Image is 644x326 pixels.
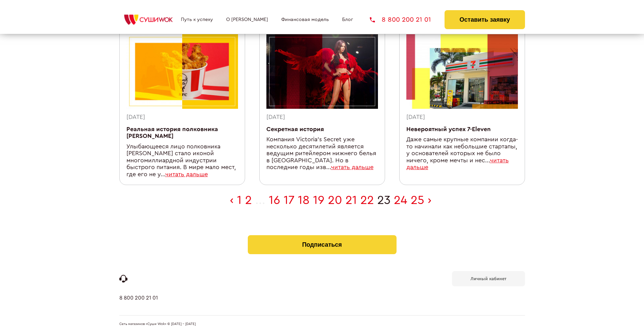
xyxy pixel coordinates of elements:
button: Подписаться [248,235,397,254]
a: О [PERSON_NAME] [226,17,268,22]
span: 8 800 200 21 01 [382,16,431,23]
a: Секретная история [266,126,324,132]
div: [DATE] [126,114,238,121]
a: 16 [269,194,280,206]
b: Личный кабинет [471,277,506,281]
span: ... [255,194,265,206]
a: читать дальше [165,171,208,177]
div: [DATE] [266,114,378,121]
a: 24 [394,194,407,206]
a: Путь к успеху [181,17,213,22]
a: 19 [313,194,325,206]
div: Компания Victoria's Secret уже несколько десятилетий является ведущим ритейлером нижнего белья в ... [266,136,378,171]
div: Улыбающееся лицо полковника [PERSON_NAME] стало иконой многомиллиардной индустрии быстрого питани... [126,143,238,178]
a: читать дальше [331,164,374,170]
a: Реальная история полковника [PERSON_NAME] [126,126,218,139]
a: Блог [342,17,353,22]
a: 2 [245,194,252,206]
button: Оставить заявку [445,10,525,29]
a: 22 [360,194,374,206]
a: 8 800 200 21 01 [370,16,431,23]
div: Даже самые крупные компании когда-то начинали как небольшие стартапы, у основателей которых не бы... [406,136,518,171]
a: 1 [237,194,242,206]
a: Финансовая модель [281,17,329,22]
span: 23 [377,194,390,206]
a: Невероятный успех 7-Eleven [406,126,491,132]
a: Личный кабинет [452,271,525,286]
a: « Previous [230,194,234,206]
a: 20 [328,194,342,206]
a: 17 [284,194,294,206]
a: 25 [411,194,424,206]
div: [DATE] [406,114,518,121]
a: Next » [428,194,431,206]
a: 21 [345,194,357,206]
a: 18 [298,194,310,206]
a: 8 800 200 21 01 [119,295,158,315]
